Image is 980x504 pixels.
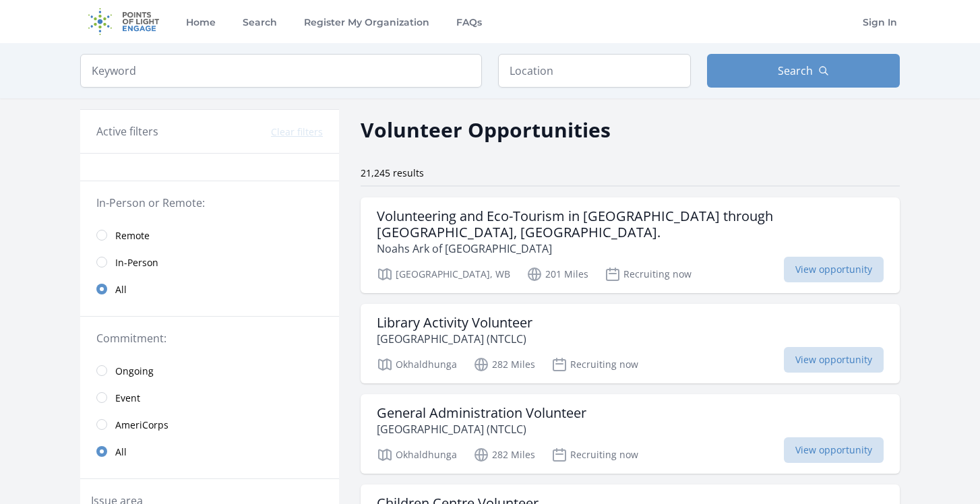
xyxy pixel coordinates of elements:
[377,421,586,437] p: [GEOGRAPHIC_DATA] (NTCLC)
[361,115,611,145] h2: Volunteer Opportunities
[115,391,140,405] span: Event
[473,356,535,373] p: 282 Miles
[551,356,638,373] p: Recruiting now
[784,347,884,373] span: View opportunity
[707,54,900,88] button: Search
[115,283,127,296] span: All
[80,411,339,438] a: AmeriCorps
[778,63,813,79] span: Search
[551,447,638,463] p: Recruiting now
[377,315,532,331] h3: Library Activity Volunteer
[115,229,150,243] span: Remote
[526,266,588,282] p: 201 Miles
[377,208,884,241] h3: Volunteering and Eco-Tourism in [GEOGRAPHIC_DATA] through [GEOGRAPHIC_DATA], [GEOGRAPHIC_DATA].
[605,266,692,282] p: Recruiting now
[271,125,323,139] button: Clear filters
[80,384,339,411] a: Event
[784,437,884,463] span: View opportunity
[498,54,691,88] input: Location
[80,357,339,384] a: Ongoing
[784,257,884,282] span: View opportunity
[361,197,900,293] a: Volunteering and Eco-Tourism in [GEOGRAPHIC_DATA] through [GEOGRAPHIC_DATA], [GEOGRAPHIC_DATA]. N...
[115,445,127,459] span: All
[361,394,900,474] a: General Administration Volunteer [GEOGRAPHIC_DATA] (NTCLC) Okhaldhunga 282 Miles Recruiting now V...
[115,418,169,432] span: AmeriCorps
[377,447,457,463] p: Okhaldhunga
[96,123,158,139] h3: Active filters
[377,241,884,257] p: Noahs Ark of [GEOGRAPHIC_DATA]
[96,330,323,346] legend: Commitment:
[80,249,339,276] a: In-Person
[377,331,532,347] p: [GEOGRAPHIC_DATA] (NTCLC)
[80,438,339,465] a: All
[377,266,510,282] p: [GEOGRAPHIC_DATA], WB
[361,166,424,179] span: 21,245 results
[377,405,586,421] h3: General Administration Volunteer
[377,356,457,373] p: Okhaldhunga
[115,365,154,378] span: Ongoing
[473,447,535,463] p: 282 Miles
[80,276,339,303] a: All
[361,304,900,383] a: Library Activity Volunteer [GEOGRAPHIC_DATA] (NTCLC) Okhaldhunga 282 Miles Recruiting now View op...
[115,256,158,270] span: In-Person
[96,195,323,211] legend: In-Person or Remote:
[80,54,482,88] input: Keyword
[80,222,339,249] a: Remote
